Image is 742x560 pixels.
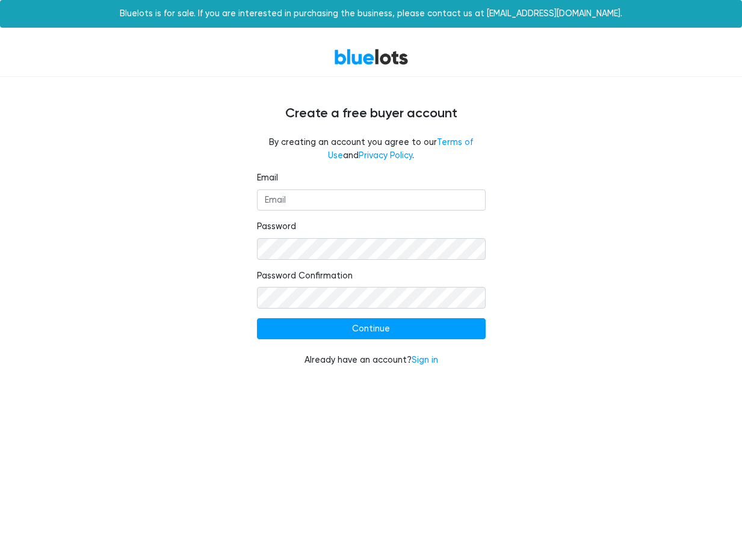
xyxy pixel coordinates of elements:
a: Terms of Use [328,137,473,161]
a: Sign in [412,355,438,365]
input: Email [257,189,486,211]
label: Password [257,220,296,233]
a: BlueLots [334,48,409,66]
label: Password Confirmation [257,269,353,283]
a: Privacy Policy [359,150,412,161]
fieldset: By creating an account you agree to our and . [257,136,486,162]
label: Email [257,171,278,185]
h4: Create a free buyer account [10,106,732,122]
input: Continue [257,318,486,340]
div: Already have an account? [257,354,486,367]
